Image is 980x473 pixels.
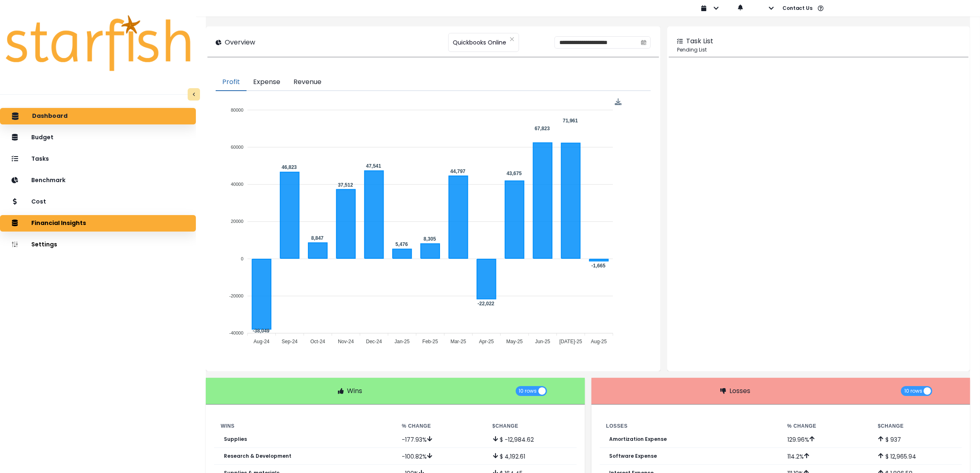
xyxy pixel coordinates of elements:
p: Budget [31,134,54,141]
p: Amortization Expense [610,436,667,442]
td: $ 12,965.94 [871,448,962,465]
tspan: Dec-24 [366,339,382,344]
td: $ 937 [871,431,962,448]
p: Wins [347,386,362,396]
tspan: Jan-25 [395,339,410,344]
p: Cost [31,198,46,205]
tspan: 20000 [231,219,244,224]
tspan: 40000 [231,182,244,187]
tspan: 80000 [231,108,244,112]
svg: calendar [641,40,647,45]
p: Dashboard [32,112,68,120]
tspan: Jun-25 [535,339,551,344]
td: 114.2 % [781,448,871,465]
tspan: Feb-25 [423,339,438,344]
th: Losses [600,421,781,431]
th: $ Change [486,421,577,431]
span: Quickbooks Online [453,34,506,51]
tspan: 60000 [231,145,244,150]
button: Profit [216,74,247,91]
tspan: Mar-25 [451,339,466,344]
button: Expense [247,74,287,91]
button: Clear [510,35,514,43]
th: % Change [395,421,486,431]
p: Benchmark [31,177,65,184]
p: Tasks [31,155,49,162]
tspan: [DATE]-25 [560,339,582,344]
p: Research & Development [224,453,291,459]
span: 10 rows [904,386,922,396]
tspan: -40000 [229,331,243,336]
img: Download Profit [615,98,622,105]
tspan: Aug-25 [591,339,607,344]
tspan: 0 [241,256,243,261]
button: Revenue [287,74,328,91]
tspan: -20000 [229,293,243,298]
tspan: Sep-24 [282,339,298,344]
tspan: Apr-25 [479,339,494,344]
p: Software Expense [610,453,657,459]
tspan: Aug-24 [254,339,270,344]
p: Task List [686,36,713,46]
td: $ 4,192.61 [486,448,577,465]
p: Pending List [677,46,960,54]
th: $ Change [871,421,962,431]
th: Wins [214,421,395,431]
div: Menu [615,98,622,105]
p: Overview [225,37,255,47]
p: Losses [729,386,750,396]
tspan: May-25 [507,339,523,344]
tspan: Oct-24 [310,339,325,344]
tspan: Nov-24 [338,339,354,344]
svg: close [510,37,514,42]
td: -177.93 % [395,431,486,448]
span: 10 rows [519,386,537,396]
th: % Change [781,421,871,431]
td: $ -12,984.62 [486,431,577,448]
p: Supplies [224,436,247,442]
td: -100.82 % [395,448,486,465]
td: 129.96 % [781,431,871,448]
